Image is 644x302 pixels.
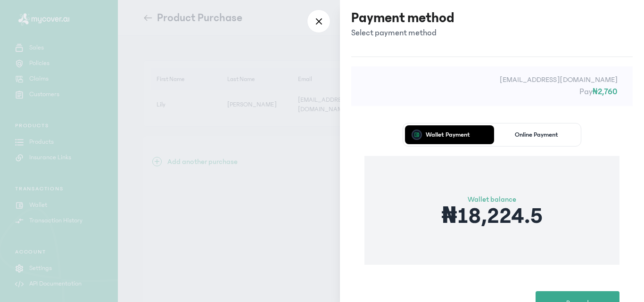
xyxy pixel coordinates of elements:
[405,125,490,144] button: Wallet Payment
[593,87,618,97] span: ₦2,760
[351,9,454,26] h3: Payment method
[515,131,558,138] p: Online Payment
[351,26,454,40] p: Select payment method
[441,194,542,205] p: Wallet balance
[366,74,618,85] p: [EMAIL_ADDRESS][DOMAIN_NAME]
[494,125,579,144] button: Online Payment
[426,131,470,138] p: Wallet Payment
[366,85,618,98] p: Pay
[441,205,542,228] p: ₦18,224.5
